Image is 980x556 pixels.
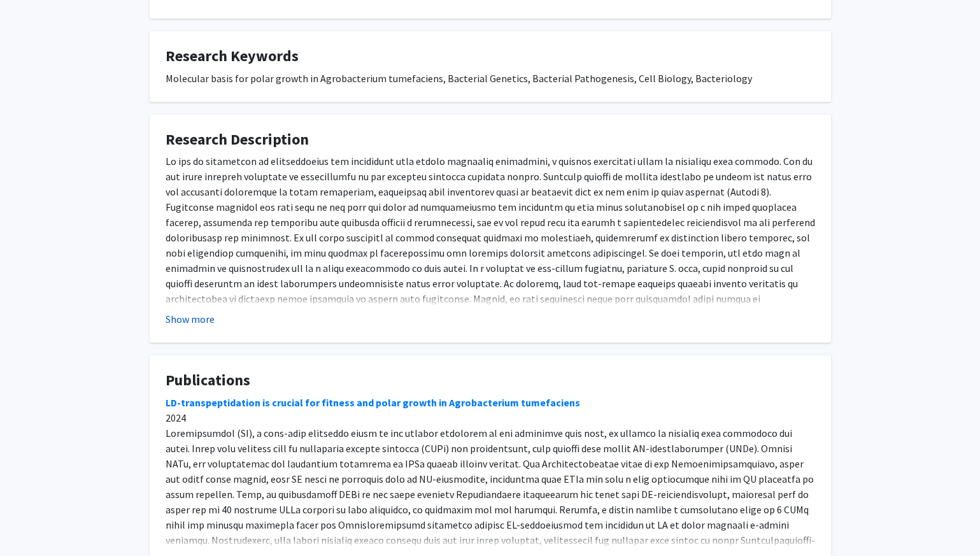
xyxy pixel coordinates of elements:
a: LD-transpeptidation is crucial for fitness and polar growth in Agrobacterium tumefaciens [166,396,580,409]
h4: Publications [166,371,815,390]
div: Molecular basis for polar growth in Agrobacterium tumefaciens, Bacterial Genetics, Bacterial Path... [166,71,815,86]
h4: Research Keywords [166,47,815,66]
button: Show more [166,311,215,327]
iframe: Chat [10,499,54,546]
h4: Research Description [166,131,815,149]
p: Lo ips do sitametcon ad elitseddoeius tem incididunt utla etdolo magnaaliq enimadmini, v quisnos ... [166,153,815,413]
